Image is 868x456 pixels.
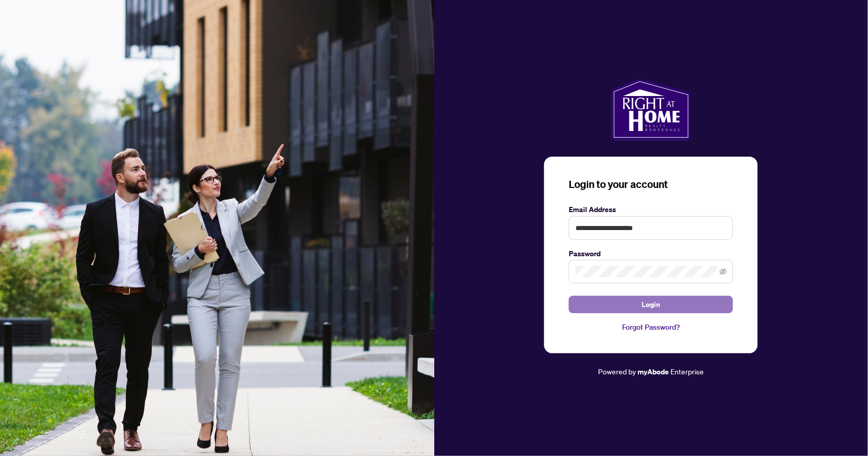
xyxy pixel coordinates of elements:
[569,248,733,259] label: Password
[569,177,733,192] h3: Login to your account
[611,79,691,140] img: ma-logo
[642,296,660,313] span: Login
[569,296,733,313] button: Login
[569,321,733,333] a: Forgot Password?
[638,366,669,377] a: myAbode
[720,268,727,275] span: eye-invisible
[569,204,733,215] label: Email Address
[670,367,704,376] span: Enterprise
[598,367,636,376] span: Powered by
